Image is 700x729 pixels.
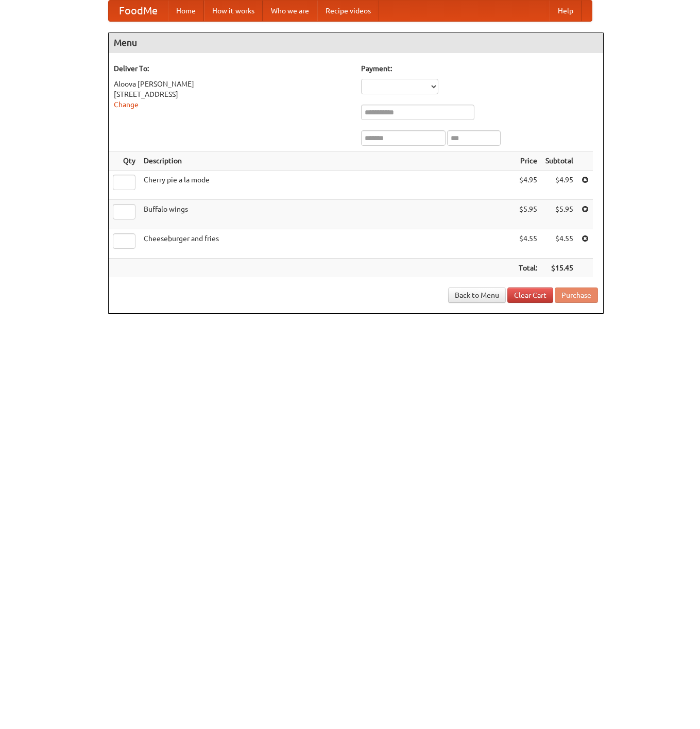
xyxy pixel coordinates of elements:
a: Change [114,100,139,109]
h5: Deliver To: [114,63,351,74]
th: Total: [515,259,541,278]
h4: Menu [109,32,603,53]
a: Who we are [263,1,317,21]
td: Cherry pie a la mode [140,171,515,200]
a: Recipe videos [317,1,379,21]
h5: Payment: [361,63,598,74]
td: $5.95 [541,200,577,229]
td: Cheeseburger and fries [140,229,515,259]
td: $4.95 [515,171,541,200]
a: Clear Cart [507,287,553,303]
td: $4.55 [541,229,577,259]
div: [STREET_ADDRESS] [114,89,351,99]
a: Back to Menu [448,287,506,303]
td: $4.55 [515,229,541,259]
td: $4.95 [541,171,577,200]
a: Help [550,1,582,21]
th: Subtotal [541,151,577,171]
a: How it works [204,1,263,21]
div: Aloova [PERSON_NAME] [114,79,351,89]
button: Purchase [555,287,598,303]
th: Description [140,151,515,171]
th: $15.45 [541,259,577,278]
td: Buffalo wings [140,200,515,229]
th: Price [515,151,541,171]
th: Qty [109,151,140,171]
td: $5.95 [515,200,541,229]
a: FoodMe [109,1,168,21]
a: Home [168,1,204,21]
